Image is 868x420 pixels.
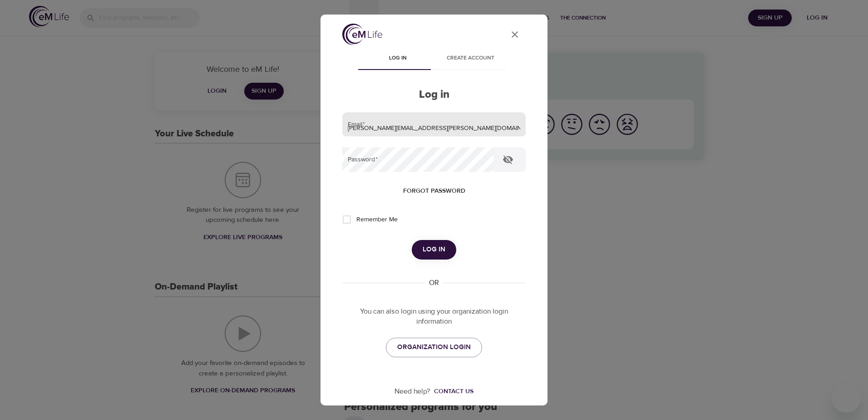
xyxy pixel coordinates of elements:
[403,185,465,197] span: Forgot password
[395,386,430,397] p: Need help?
[425,278,443,288] div: OR
[423,244,445,255] span: Log in
[412,240,456,259] button: Log in
[397,341,471,353] span: ORGANIZATION LOGIN
[342,24,382,45] img: logo
[367,54,429,63] span: Log in
[504,24,526,45] button: close
[430,387,473,396] a: Contact us
[386,338,482,357] a: ORGANIZATION LOGIN
[342,88,526,101] h2: Log in
[342,306,526,327] p: You can also login using your organization login information
[434,387,473,396] div: Contact us
[342,48,526,70] div: disabled tabs example
[439,54,501,63] span: Create account
[356,215,398,225] span: Remember Me
[399,183,469,200] button: Forgot password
